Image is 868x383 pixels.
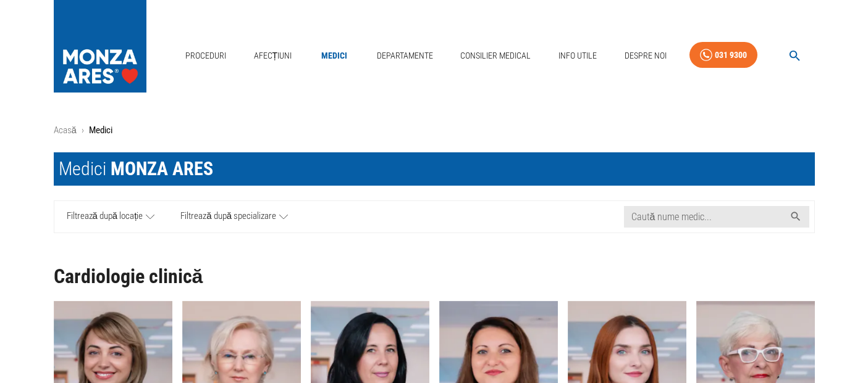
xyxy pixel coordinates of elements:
a: Filtrează după specializare [167,201,301,233]
a: Afecțiuni [249,43,297,68]
nav: breadcrumb [54,123,815,138]
span: Filtrează după locație [67,209,143,224]
div: Medici [59,157,213,181]
a: Acasă [54,125,77,136]
h1: Cardiologie clinică [54,266,815,287]
span: Filtrează după specializare [180,209,276,224]
a: Medici [314,43,354,68]
a: Departamente [372,43,438,68]
p: Medici [89,123,112,138]
a: Despre Noi [620,43,672,68]
span: MONZA ARES [111,158,213,179]
div: 031 9300 [715,47,747,63]
a: Consilier Medical [455,43,536,68]
a: Info Utile [554,43,602,68]
a: Proceduri [180,43,231,68]
a: Filtrează după locație [54,201,168,233]
a: 031 9300 [689,42,757,68]
li: › [82,123,84,138]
